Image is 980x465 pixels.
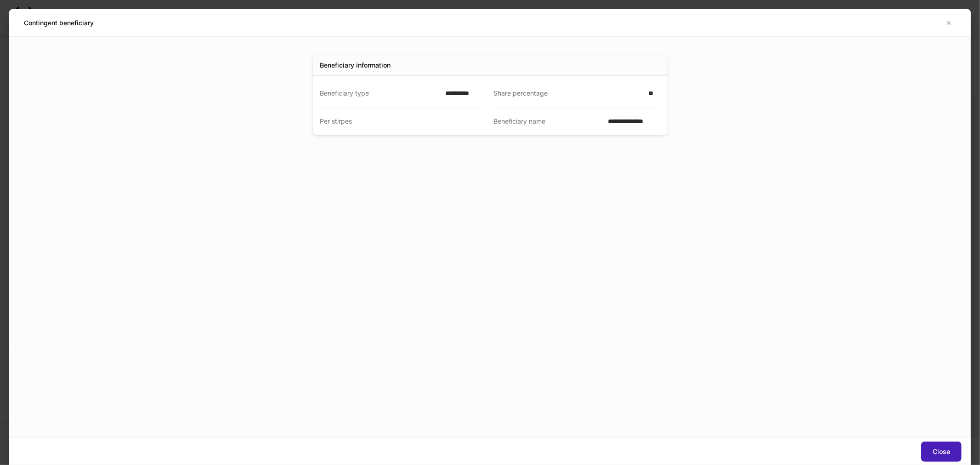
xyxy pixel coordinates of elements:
[921,442,962,462] button: Close
[494,117,602,126] div: Beneficiary name
[494,89,643,98] div: Share percentage
[24,18,94,28] h5: Contingent beneficiary
[320,61,391,70] div: Beneficiary information
[320,89,440,98] div: Beneficiary type
[933,447,950,456] div: Close
[320,117,477,126] div: Per stirpes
